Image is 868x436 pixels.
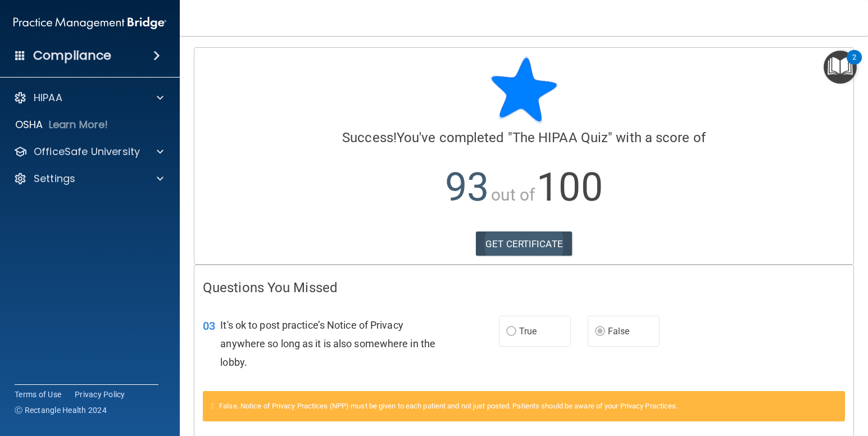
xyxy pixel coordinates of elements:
[342,130,397,146] span: Success!
[537,164,602,210] span: 100
[75,389,125,400] a: Privacy Policy
[34,91,62,105] p: HIPAA
[476,231,572,256] a: GET CERTIFICATE
[203,319,215,333] span: 03
[445,164,489,210] span: 93
[608,326,630,337] span: False
[15,118,43,131] p: OSHA
[506,328,516,336] input: True
[13,172,163,185] a: Settings
[219,402,678,410] span: False. Notice of Privacy Practices (NPP) must be given to each patient and not just posted. Patie...
[812,358,855,401] iframe: Drift Widget Chat Controller
[13,91,163,105] a: HIPAA
[33,48,111,63] h4: Compliance
[13,145,163,158] a: OfficeSafe University
[34,145,140,158] p: OfficeSafe University
[490,56,558,124] img: blue-star-rounded.9d042014.png
[203,280,845,295] h4: Questions You Missed
[203,130,845,145] h4: You've completed " " with a score of
[852,57,856,72] div: 2
[595,328,605,336] input: False
[824,51,857,84] button: Open Resource Center, 2 new notifications
[15,405,107,416] span: Ⓒ Rectangle Health 2024
[512,130,608,146] span: The HIPAA Quiz
[519,326,537,337] span: True
[49,118,108,131] p: Learn More!
[15,389,61,400] a: Terms of Use
[34,172,75,185] p: Settings
[220,319,435,368] span: It's ok to post practice’s Notice of Privacy anywhere so long as it is also somewhere in the lobby.
[13,12,166,34] img: PMB logo
[491,185,535,205] span: out of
